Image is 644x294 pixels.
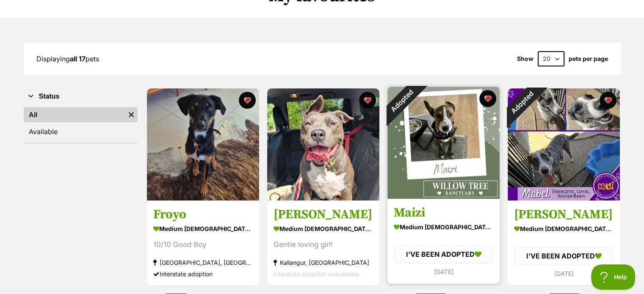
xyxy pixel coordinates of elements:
[70,55,86,63] strong: all 17
[24,91,138,102] button: Status
[514,268,614,279] div: [DATE]
[274,223,373,235] div: medium [DEMOGRAPHIC_DATA] Dog
[479,90,496,107] button: favourite
[36,55,99,63] span: Displaying pets
[591,264,636,290] iframe: Help Scout Beacon - Open
[394,266,493,278] div: [DATE]
[394,205,493,221] h3: Maizi
[387,192,500,201] a: Adopted
[600,92,616,109] button: favourite
[24,124,138,139] a: Available
[514,207,614,223] h3: [PERSON_NAME]
[153,269,253,280] div: Interstate adoption
[508,194,620,202] a: Adopted
[153,207,253,223] h3: Froyo
[359,92,376,109] button: favourite
[569,55,608,62] label: pets per page
[125,107,138,122] a: Remove filter
[496,77,547,128] div: Adopted
[508,201,620,286] a: [PERSON_NAME] medium [DEMOGRAPHIC_DATA] Dog I'VE BEEN ADOPTED [DATE] favourite
[147,88,259,201] img: Froyo
[508,88,620,201] img: Mabel
[387,199,500,284] a: Maizi medium [DEMOGRAPHIC_DATA] Dog I'VE BEEN ADOPTED [DATE] favourite
[24,107,125,122] a: All
[153,257,253,269] div: [GEOGRAPHIC_DATA], [GEOGRAPHIC_DATA]
[376,76,426,126] div: Adopted
[267,88,379,201] img: Charlie
[239,92,256,109] button: favourite
[394,246,493,264] div: I'VE BEEN ADOPTED
[394,221,493,234] div: medium [DEMOGRAPHIC_DATA] Dog
[274,239,373,251] div: Gentle loving girl!
[514,247,614,265] div: I'VE BEEN ADOPTED
[147,201,259,286] a: Froyo medium [DEMOGRAPHIC_DATA] Dog 10/10 Good Boy [GEOGRAPHIC_DATA], [GEOGRAPHIC_DATA] Interstat...
[267,201,379,286] a: [PERSON_NAME] medium [DEMOGRAPHIC_DATA] Dog Gentle loving girl! Kallangur, [GEOGRAPHIC_DATA] Inte...
[274,271,359,278] span: Interstate adoption unavailable
[153,223,253,235] div: medium [DEMOGRAPHIC_DATA] Dog
[153,239,253,251] div: 10/10 Good Boy
[387,87,500,199] img: Maizi
[514,223,614,235] div: medium [DEMOGRAPHIC_DATA] Dog
[517,55,533,62] span: Show
[274,257,373,269] div: Kallangur, [GEOGRAPHIC_DATA]
[24,105,138,143] div: Status
[274,207,373,223] h3: [PERSON_NAME]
